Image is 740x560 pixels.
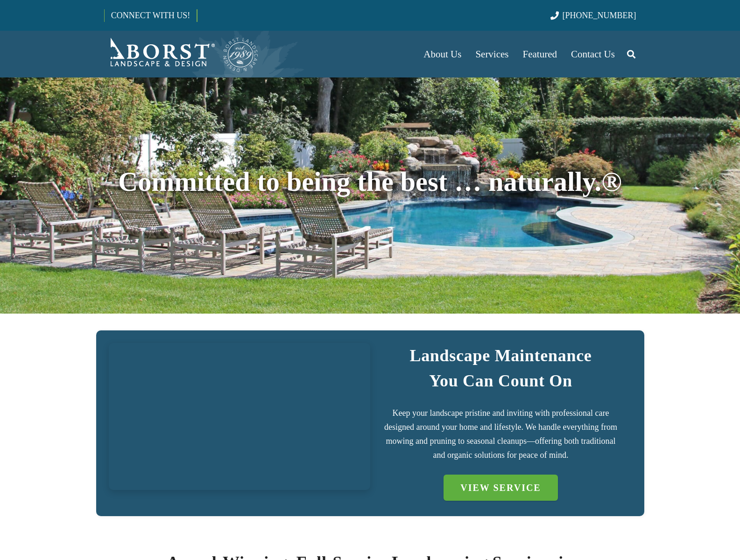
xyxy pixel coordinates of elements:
a: [PHONE_NUMBER] [550,11,636,20]
span: [PHONE_NUMBER] [563,11,636,20]
a: Borst-Logo [104,35,259,73]
a: VIEW SERVICE [444,475,557,501]
span: Contact Us [571,49,615,60]
span: Services [475,49,508,60]
a: Contact Us [564,31,622,77]
span: Keep your landscape pristine and inviting with professional care designed around your home and li... [384,408,617,460]
strong: Landscape Maintenance [409,346,592,365]
a: Search [622,42,641,66]
a: Featured [516,31,564,77]
span: About Us [423,49,461,60]
a: About Us [416,31,468,77]
span: Committed to being the best … naturally.® [118,167,622,197]
a: IMG_7723 (1) [109,343,370,490]
a: Services [468,31,515,77]
strong: You Can Count On [429,371,572,390]
span: Featured [523,49,557,60]
a: CONNECT WITH US! [105,4,197,27]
